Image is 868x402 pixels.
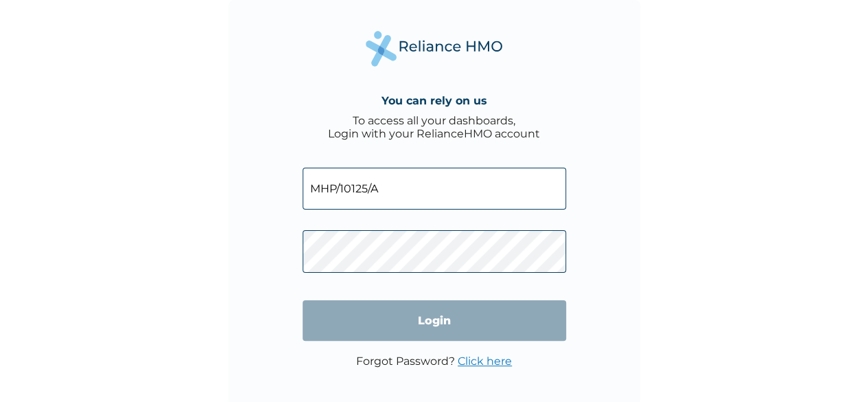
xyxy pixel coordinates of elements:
h4: You can rely on us [382,94,487,107]
a: Click here [458,355,512,368]
img: Reliance Health's Logo [366,31,503,66]
p: Forgot Password? [356,355,512,368]
div: To access all your dashboards, Login with your RelianceHMO account [328,114,540,140]
input: Login [303,300,566,341]
input: Email address or HMO ID [303,168,566,210]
